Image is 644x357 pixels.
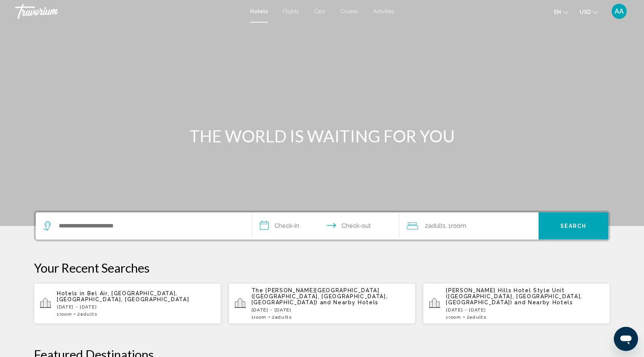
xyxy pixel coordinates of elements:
[560,223,587,229] span: Search
[580,9,591,15] span: USD
[446,307,604,313] p: [DATE] - [DATE]
[34,283,221,324] button: Hotels in Bel Air, [GEOGRAPHIC_DATA], [GEOGRAPHIC_DATA], [GEOGRAPHIC_DATA][DATE] - [DATE]1Room2Ad...
[340,8,358,14] a: Cruises
[314,8,325,14] a: Cars
[57,290,85,296] span: Hotels in
[34,260,610,275] p: Your Recent Searches
[449,314,461,320] span: Room
[615,8,624,15] span: AA
[60,311,72,317] span: Room
[423,283,610,324] button: [PERSON_NAME] Hills Hotel Style Unit ([GEOGRAPHIC_DATA], [GEOGRAPHIC_DATA], [GEOGRAPHIC_DATA]) an...
[252,212,399,240] button: Check in and out dates
[36,212,608,240] div: Search widget
[275,314,292,320] span: Adults
[81,311,97,317] span: Adults
[609,3,629,19] button: User Menu
[614,327,638,351] iframe: Button to launch messaging window
[446,314,461,320] span: 1
[446,287,582,305] span: [PERSON_NAME] Hills Hotel Style Unit ([GEOGRAPHIC_DATA], [GEOGRAPHIC_DATA], [GEOGRAPHIC_DATA])
[283,8,299,14] a: Flights
[252,287,388,305] span: The [PERSON_NAME][GEOGRAPHIC_DATA] ([GEOGRAPHIC_DATA], [GEOGRAPHIC_DATA], [GEOGRAPHIC_DATA])
[539,212,608,240] button: Search
[470,314,486,320] span: Adults
[181,126,463,146] h1: THE WORLD IS WAITING FOR YOU
[580,6,598,17] button: Change currency
[229,283,416,324] button: The [PERSON_NAME][GEOGRAPHIC_DATA] ([GEOGRAPHIC_DATA], [GEOGRAPHIC_DATA], [GEOGRAPHIC_DATA]) and ...
[451,222,466,229] span: Room
[272,314,292,320] span: 2
[252,307,410,313] p: [DATE] - [DATE]
[514,299,573,305] span: and Nearby Hotels
[320,299,379,305] span: and Nearby Hotels
[373,8,394,14] a: Activities
[399,212,539,240] button: Travelers: 2 adults, 0 children
[77,311,97,317] span: 2
[428,222,446,229] span: Adults
[254,314,267,320] span: Room
[57,290,189,302] span: Bel Air, [GEOGRAPHIC_DATA], [GEOGRAPHIC_DATA], [GEOGRAPHIC_DATA]
[446,221,466,231] span: , 1
[252,314,267,320] span: 1
[57,304,215,310] p: [DATE] - [DATE]
[554,6,568,17] button: Change language
[467,314,487,320] span: 2
[57,311,72,317] span: 1
[554,9,561,15] span: en
[250,8,268,14] a: Hotels
[15,4,243,19] a: Travorium
[425,221,446,231] span: 2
